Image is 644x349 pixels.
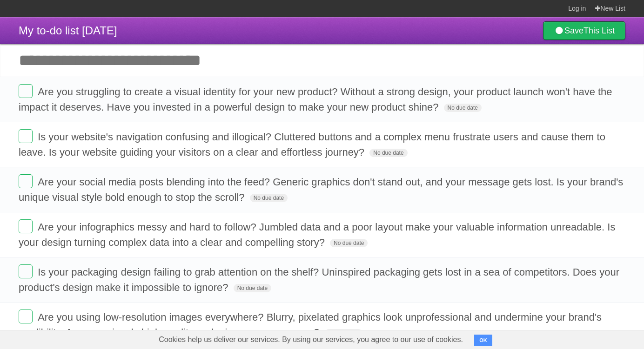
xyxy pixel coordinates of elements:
label: Done [19,264,33,278]
label: Done [19,84,33,98]
span: Are your infographics messy and hard to follow? Jumbled data and a poor layout make your valuable... [19,221,615,248]
b: This List [584,26,615,35]
span: No due date [250,194,288,202]
label: Done [19,219,33,233]
label: Done [19,129,33,143]
span: No due date [330,239,368,247]
span: Is your website's navigation confusing and illogical? Cluttered buttons and a complex menu frustr... [19,131,605,158]
a: SaveThis List [543,21,625,40]
span: My to-do list [DATE] [19,24,117,37]
span: Cookies help us deliver our services. By using our services, you agree to our use of cookies. [149,330,472,349]
button: OK [474,335,492,346]
span: No due date [234,284,271,292]
label: Done [19,174,33,188]
label: Done [19,309,33,323]
span: Are you using low-resolution images everywhere? Blurry, pixelated graphics look unprofessional an... [19,311,602,338]
span: Are you struggling to create a visual identity for your new product? Without a strong design, you... [19,86,612,113]
span: No due date [325,329,362,337]
span: Are your social media posts blending into the feed? Generic graphics don't stand out, and your me... [19,176,623,203]
span: No due date [369,149,407,157]
span: No due date [444,104,482,112]
span: Is your packaging design failing to grab attention on the shelf? Uninspired packaging gets lost i... [19,266,619,293]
